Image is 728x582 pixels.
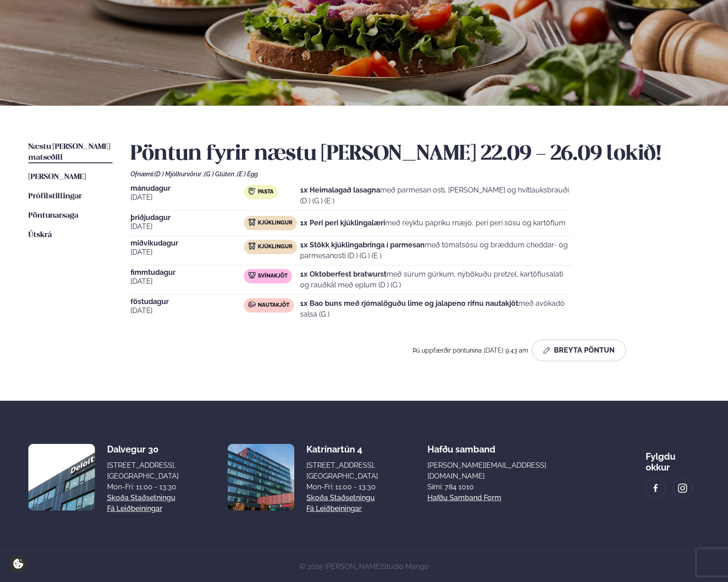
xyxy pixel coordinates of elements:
[651,483,661,493] img: image alt
[130,298,244,305] span: föstudagur
[107,492,175,503] a: Skoða staðsetningu
[130,192,244,203] span: [DATE]
[427,437,495,455] span: Hafðu samband
[532,340,626,361] button: Breyta Pöntun
[258,188,274,196] span: Pasta
[130,269,244,276] span: fimmtudagur
[28,191,82,202] a: Prófílstillingar
[204,170,237,178] span: (G ) Glúten ,
[306,444,378,455] div: Katrínartún 4
[382,562,429,571] a: Studio Mango
[28,193,82,200] span: Prófílstillingar
[258,273,288,280] span: Svínakjöt
[427,460,597,482] a: [PERSON_NAME][EMAIL_ADDRESS][DOMAIN_NAME]
[28,143,110,161] span: Næstu [PERSON_NAME] matseðill
[130,221,244,232] span: [DATE]
[154,170,204,178] span: (D ) Mjólkurvörur ,
[107,503,162,514] a: Fá leiðbeiningar
[300,185,571,206] p: með parmesan osti, [PERSON_NAME] og hvítlauksbrauði (D ) (G ) (E )
[673,479,692,497] a: image alt
[107,460,179,482] div: [STREET_ADDRESS], [GEOGRAPHIC_DATA]
[130,214,244,221] span: þriðjudagur
[28,173,86,181] span: [PERSON_NAME]
[646,479,665,497] a: image alt
[107,482,179,492] div: Mon-Fri: 11:00 - 13:30
[28,142,112,163] a: Næstu [PERSON_NAME] matseðill
[678,483,688,493] img: image alt
[28,230,52,241] a: Útskrá
[413,347,528,354] span: Þú uppfærðir pöntunina [DATE] 9:43 am
[130,170,700,178] div: Ofnæmi:
[130,185,244,192] span: mánudagur
[107,444,179,455] div: Dalvegur 30
[258,243,292,251] span: Kjúklingur
[248,242,256,250] img: chicken.svg
[300,218,566,228] p: með reyktu papriku mæjó, peri peri sósu og kartöflum
[306,492,375,503] a: Skoða staðsetningu
[130,142,700,167] h2: Pöntun fyrir næstu [PERSON_NAME] 22.09 - 26.09 lokið!
[646,444,700,473] div: Fylgdu okkur
[9,555,27,573] a: Cookie settings
[248,188,256,195] img: pasta.svg
[130,240,244,247] span: miðvikudagur
[130,247,244,258] span: [DATE]
[130,305,244,316] span: [DATE]
[300,562,429,571] span: © 2025 [PERSON_NAME]
[258,219,292,227] span: Kjúklingur
[300,270,386,278] strong: 1x Oktoberfest bratwurst
[28,444,95,510] img: image alt
[300,299,518,308] strong: 1x Bao buns með rjómalöguðu lime og jalapeno rifnu nautakjöt
[248,272,256,279] img: pork.svg
[427,492,501,503] a: Hafðu samband form
[300,269,571,291] p: með súrum gúrkum, nýbökuðu pretzel, kartöflusalati og rauðkál með eplum (D ) (G )
[306,482,378,492] div: Mon-Fri: 11:00 - 13:30
[248,219,256,226] img: chicken.svg
[28,172,86,183] a: [PERSON_NAME]
[300,186,380,194] strong: 1x Heimalagað lasagna
[427,482,597,492] p: Sími: 784 1010
[228,444,294,510] img: image alt
[300,298,571,320] p: með avókadó salsa (G )
[130,276,244,287] span: [DATE]
[306,460,378,482] div: [STREET_ADDRESS], [GEOGRAPHIC_DATA]
[258,302,289,309] span: Nautakjöt
[28,231,52,239] span: Útskrá
[237,170,258,178] span: (E ) Egg
[248,301,256,308] img: beef.svg
[300,240,571,261] p: með tómatsósu og bræddum cheddar- og parmesanosti (D ) (G ) (E )
[28,210,78,221] a: Pöntunarsaga
[28,212,78,219] span: Pöntunarsaga
[300,219,385,227] strong: 1x Peri peri kjúklingalæri
[300,241,425,249] strong: 1x Stökk kjúklingabringa í parmesan
[306,503,362,514] a: Fá leiðbeiningar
